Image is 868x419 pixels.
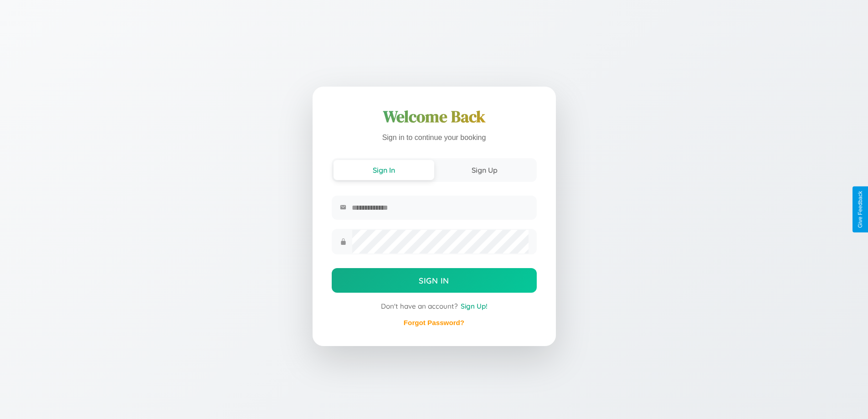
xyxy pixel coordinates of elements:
button: Sign In [332,268,537,293]
span: Sign Up! [461,302,488,310]
h1: Welcome Back [332,106,537,128]
div: Give Feedback [857,191,863,228]
div: Don't have an account? [332,302,537,310]
a: Forgot Password? [404,319,464,326]
button: Sign Up [434,160,535,180]
p: Sign in to continue your booking [332,131,537,145]
button: Sign In [334,160,434,180]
